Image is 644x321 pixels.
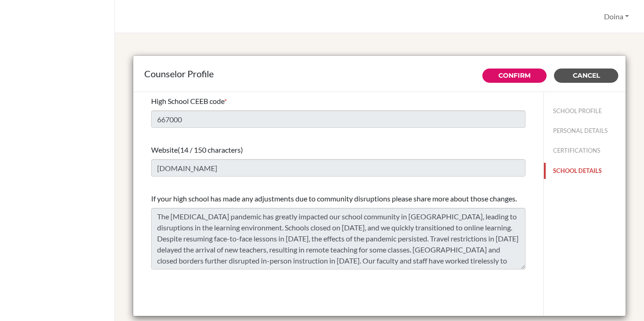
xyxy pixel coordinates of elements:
[151,194,517,203] span: If your high school has made any adjustments due to community disruptions please share more about...
[544,143,626,159] button: CERTIFICATIONS
[144,67,615,80] div: Counselor Profile
[151,145,178,154] span: Website
[544,103,626,119] button: SCHOOL PROFILE
[600,8,633,25] button: Doina
[178,145,243,154] span: (14 / 150 characters)
[544,123,626,139] button: PERSONAL DETAILS
[544,163,626,179] button: SCHOOL DETAILS
[151,97,224,105] span: High School CEEB code
[151,208,525,269] textarea: The [MEDICAL_DATA] pandemic has greatly impacted our school community in [GEOGRAPHIC_DATA], leadi...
